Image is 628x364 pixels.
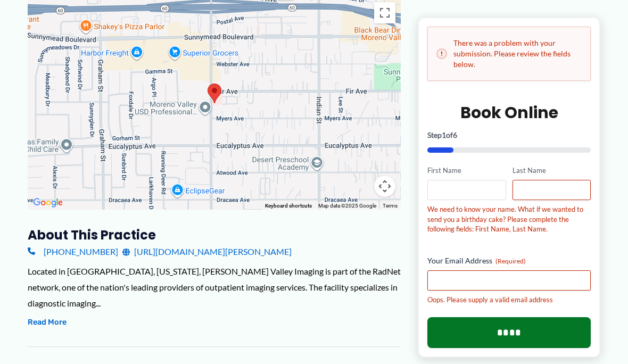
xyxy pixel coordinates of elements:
label: Last Name [513,166,591,176]
div: Oops. Please supply a valid email address [427,294,591,304]
a: [PHONE_NUMBER] [28,244,118,260]
label: Your Email Address [427,255,591,266]
span: 1 [442,130,446,139]
div: We need to know your name. What if we wanted to send you a birthday cake? Please complete the fol... [427,204,591,234]
a: Terms (opens in new tab) [383,203,398,209]
h2: Book Online [427,102,591,123]
a: Open this area in Google Maps (opens a new window) [30,196,65,210]
span: 6 [453,130,457,139]
button: Map camera controls [374,176,395,197]
h2: There was a problem with your submission. Please review the fields below. [436,38,582,70]
h3: About this practice [28,227,401,243]
p: Step of [427,131,591,139]
div: Located in [GEOGRAPHIC_DATA], [US_STATE], [PERSON_NAME] Valley Imaging is part of the RadNet netw... [28,263,401,311]
button: Keyboard shortcuts [265,202,312,210]
label: First Name [427,166,506,176]
span: Map data ©2025 Google [318,203,376,209]
span: (Required) [495,257,526,264]
img: Google [30,196,65,210]
button: Toggle fullscreen view [374,2,395,23]
a: [URL][DOMAIN_NAME][PERSON_NAME] [122,244,292,260]
button: Read More [28,316,67,329]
